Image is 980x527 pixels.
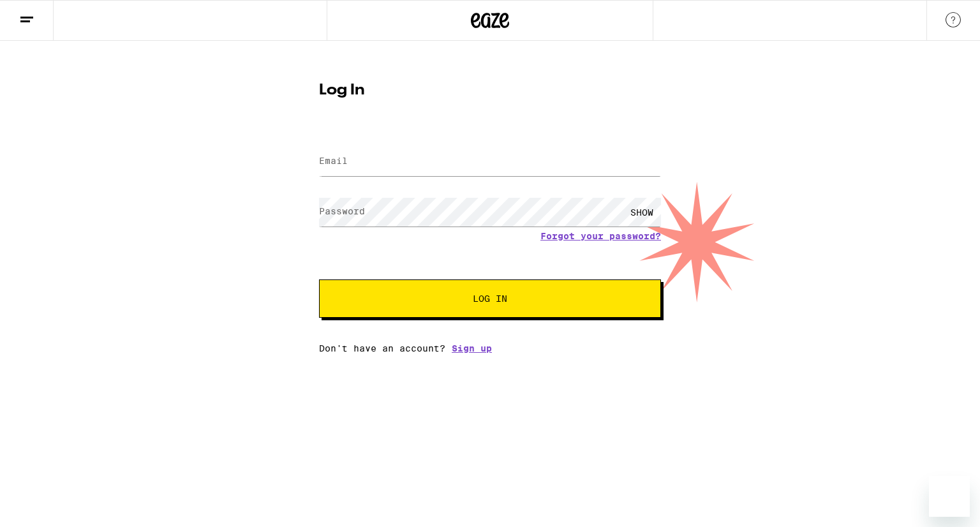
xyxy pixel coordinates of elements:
a: Forgot your password? [540,231,661,241]
div: SHOW [623,198,661,226]
label: Email [319,156,348,166]
span: Log In [473,294,507,303]
button: Log In [319,279,661,318]
label: Password [319,206,365,216]
a: Sign up [452,343,492,353]
h1: Log In [319,83,661,98]
iframe: Button to launch messaging window [929,476,970,517]
div: Don't have an account? [319,343,661,353]
input: Email [319,147,661,176]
